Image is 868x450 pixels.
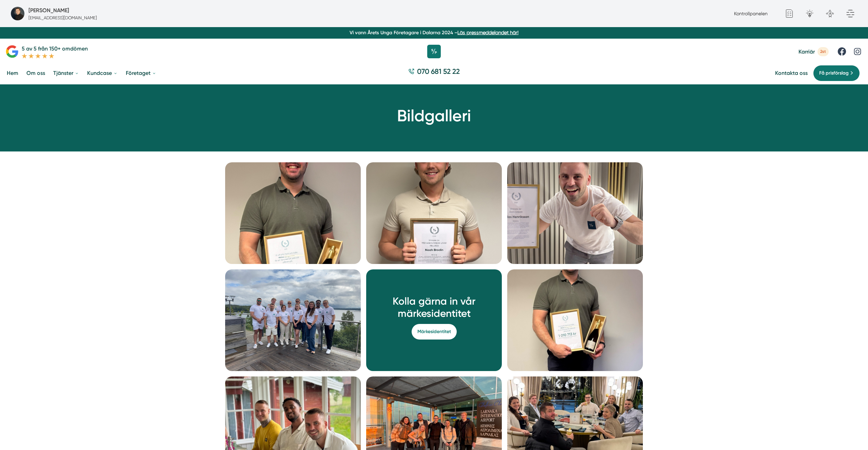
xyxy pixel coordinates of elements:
img: Företagsbild på Smartproduktion – Ett företag i Borlänge 2025 [225,269,361,371]
img: Niklas G [225,162,361,264]
a: Hem [5,64,20,82]
h1: Bildgalleri [278,106,590,126]
a: Företaget [124,64,158,82]
span: Få prisförslag [819,69,849,77]
a: Kontrollpanelen [734,11,768,16]
h5: Super Administratör [28,6,69,15]
a: Karriär 2st [798,47,829,56]
a: Få prisförslag [813,65,860,81]
a: Märkesidentitet [412,324,457,340]
p: [EMAIL_ADDRESS][DOMAIN_NAME] [28,15,97,21]
a: Om oss [25,64,46,82]
img: Niklas G [507,269,643,371]
img: foretagsbild-pa-smartproduktion-ett-foretag-i-dalarnas-lan-2023.jpg [11,7,24,20]
h2: Kolla gärna in vår märkesidentitet [366,295,502,324]
img: Niclas H [507,162,643,264]
a: Kontakta oss [775,70,808,76]
span: 070 681 52 22 [417,66,460,76]
p: Vi vann Årets Unga Företagare i Dalarna 2024 – [3,29,865,36]
span: 2st [817,47,829,56]
a: Tjänster [52,64,80,82]
a: 070 681 52 22 [406,66,462,80]
p: 5 av 5 från 150+ omdömen [22,44,88,53]
a: Läs pressmeddelandet här! [457,30,518,35]
a: Kundcase [86,64,119,82]
img: Noah B [366,162,502,264]
span: Karriär [798,48,815,55]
